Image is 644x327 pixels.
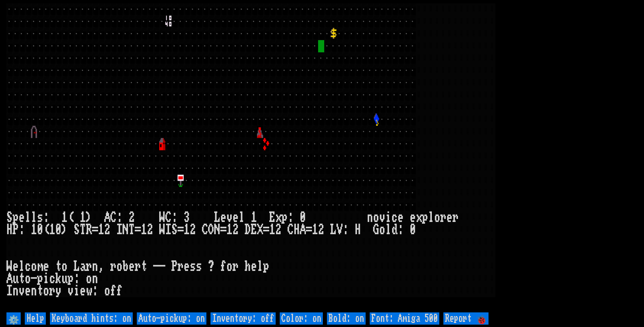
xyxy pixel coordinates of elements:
[80,285,86,297] div: e
[110,260,116,273] div: r
[263,260,269,273] div: p
[257,224,263,236] div: X
[233,260,239,273] div: r
[190,260,196,273] div: s
[74,285,80,297] div: i
[25,285,31,297] div: e
[86,285,92,297] div: w
[80,211,86,224] div: 1
[43,211,49,224] div: :
[239,211,245,224] div: l
[31,260,37,273] div: o
[416,211,422,224] div: x
[422,211,428,224] div: p
[184,224,190,236] div: 1
[6,285,13,297] div: I
[208,224,214,236] div: O
[86,224,92,236] div: R
[220,224,226,236] div: =
[171,260,178,273] div: P
[61,211,68,224] div: 1
[294,224,300,236] div: H
[135,260,141,273] div: r
[165,224,171,236] div: I
[31,273,37,285] div: -
[116,260,123,273] div: o
[379,211,385,224] div: v
[50,312,133,325] input: Keyboard hints: on
[110,285,116,297] div: f
[6,312,21,325] input: ⚙️
[398,224,404,236] div: :
[269,211,275,224] div: E
[25,273,31,285] div: o
[379,224,385,236] div: o
[373,211,379,224] div: o
[159,224,165,236] div: W
[251,211,257,224] div: 1
[159,260,165,273] div: -
[281,211,288,224] div: p
[288,224,294,236] div: C
[37,224,43,236] div: 0
[86,273,92,285] div: o
[104,224,110,236] div: 2
[68,273,74,285] div: p
[37,285,43,297] div: t
[74,224,80,236] div: S
[68,285,74,297] div: v
[31,224,37,236] div: 1
[373,224,379,236] div: G
[110,211,116,224] div: C
[330,224,336,236] div: L
[129,260,135,273] div: e
[55,224,61,236] div: 0
[55,273,61,285] div: k
[135,224,141,236] div: =
[245,224,251,236] div: D
[336,224,343,236] div: V
[147,224,153,236] div: 2
[74,260,80,273] div: L
[68,211,74,224] div: (
[6,260,13,273] div: W
[116,224,123,236] div: I
[226,260,233,273] div: o
[61,224,68,236] div: )
[37,211,43,224] div: s
[25,260,31,273] div: c
[6,211,13,224] div: S
[210,312,276,325] input: Inventory: off
[165,211,171,224] div: C
[171,224,178,236] div: S
[104,285,110,297] div: o
[233,224,239,236] div: 2
[153,260,159,273] div: -
[19,260,25,273] div: l
[37,260,43,273] div: m
[391,224,398,236] div: d
[19,224,25,236] div: :
[226,211,233,224] div: v
[141,260,147,273] div: t
[13,224,19,236] div: P
[226,224,233,236] div: 1
[55,260,61,273] div: t
[31,285,37,297] div: n
[92,273,98,285] div: n
[6,273,13,285] div: A
[184,211,190,224] div: 3
[220,260,226,273] div: f
[327,312,366,325] input: Bold: on
[306,224,312,236] div: =
[318,224,324,236] div: 2
[61,273,68,285] div: u
[446,211,453,224] div: e
[214,224,220,236] div: N
[196,260,202,273] div: s
[184,260,190,273] div: e
[129,224,135,236] div: T
[80,260,86,273] div: a
[343,224,349,236] div: :
[190,224,196,236] div: 2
